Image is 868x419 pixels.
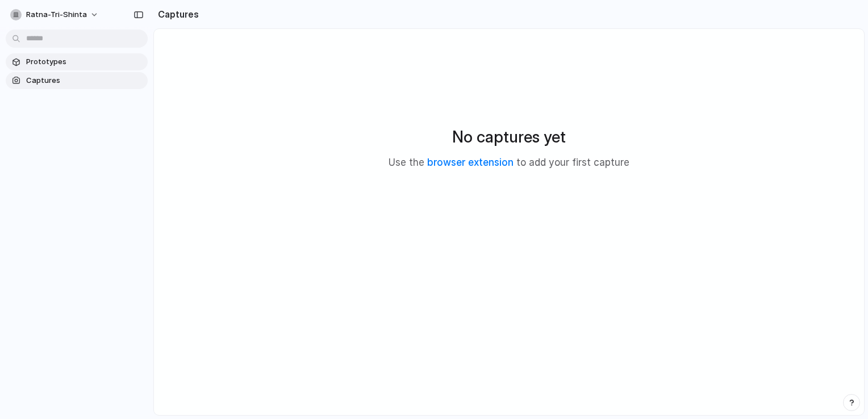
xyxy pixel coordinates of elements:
h2: No captures yet [452,125,566,149]
h2: Captures [153,7,199,21]
a: Prototypes [6,53,148,70]
span: ratna-tri-shinta [26,9,87,20]
p: Use the to add your first capture [389,156,629,170]
button: ratna-tri-shinta [6,6,105,24]
span: Captures [26,75,143,86]
a: Captures [6,72,148,89]
a: browser extension [427,157,514,168]
span: Prototypes [26,56,143,68]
